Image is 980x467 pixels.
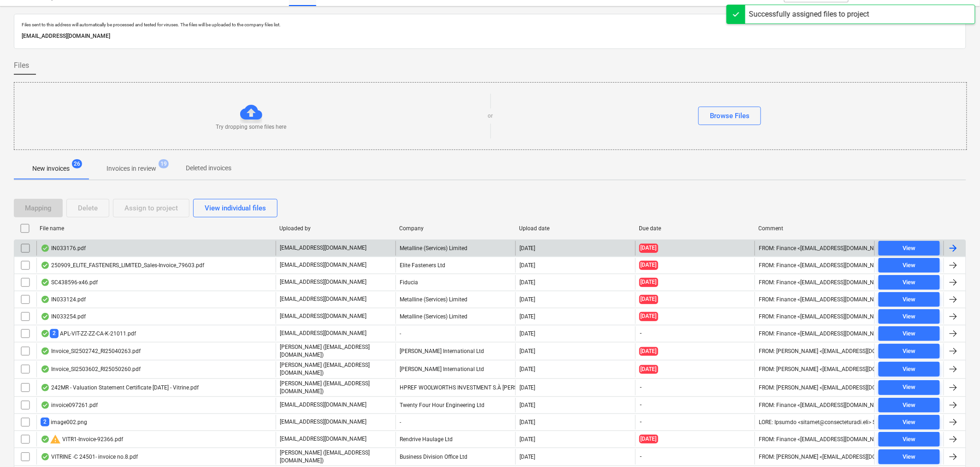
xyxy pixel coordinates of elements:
[216,123,286,131] p: Try dropping some files here
[639,329,643,337] span: -
[41,365,141,373] div: Invoice_SI2503602_RI25050260.pdf
[41,418,87,426] div: image002.png
[280,261,366,269] p: [EMAIL_ADDRESS][DOMAIN_NAME]
[520,296,536,303] div: [DATE]
[519,225,632,232] div: Upload date
[14,82,967,150] div: Try dropping some files hereorBrowse Files
[396,380,515,395] div: HPREF WOOLWORTHS INVESTMENT S.À [PERSON_NAME]
[205,202,266,214] div: View individual files
[639,365,658,374] span: [DATE]
[396,309,515,324] div: Metalline (Services) Limited
[50,329,59,338] span: 2
[396,449,515,465] div: Business Division Office Ltd
[879,415,940,430] button: View
[520,330,536,337] div: [DATE]
[41,279,98,286] div: SC438596-x46.pdf
[41,401,50,409] div: OCR finished
[280,244,366,252] p: [EMAIL_ADDRESS][DOMAIN_NAME]
[879,292,940,307] button: View
[280,295,366,303] p: [EMAIL_ADDRESS][DOMAIN_NAME]
[520,366,536,372] div: [DATE]
[41,436,50,443] div: OCR finished
[903,382,916,393] div: View
[41,296,86,303] div: IN033124.pdf
[41,384,199,391] div: 242MR - Valuation Statement Certificate [DATE] - Vitrine.pdf
[41,365,50,373] div: OCR finished
[520,348,536,354] div: [DATE]
[41,262,50,269] div: OCR finished
[520,313,536,320] div: [DATE]
[520,454,536,460] div: [DATE]
[903,243,916,254] div: View
[41,330,50,337] div: OCR finished
[280,418,366,426] p: [EMAIL_ADDRESS][DOMAIN_NAME]
[32,164,70,174] p: New invoices
[41,245,50,252] div: OCR finished
[399,225,512,232] div: Company
[698,107,761,125] button: Browse Files
[639,418,643,426] span: -
[639,312,658,321] span: [DATE]
[520,262,536,269] div: [DATE]
[22,22,958,28] p: Files sent to this address will automatically be processed and tested for viruses. The files will...
[159,159,169,168] span: 19
[759,225,871,232] div: Comment
[41,453,50,461] div: OCR finished
[41,279,50,286] div: OCR finished
[520,245,536,251] div: [DATE]
[396,398,515,413] div: Twenty Four Hour Engineering Ltd
[279,225,392,232] div: Uploaded by
[639,225,751,232] div: Due date
[903,311,916,322] div: View
[879,380,940,395] button: View
[22,31,958,41] p: [EMAIL_ADDRESS][DOMAIN_NAME]
[280,278,366,286] p: [EMAIL_ADDRESS][DOMAIN_NAME]
[879,258,940,273] button: View
[14,60,29,71] span: Files
[520,279,536,286] div: [DATE]
[520,384,536,391] div: [DATE]
[41,313,50,320] div: OCR finished
[488,112,493,120] p: or
[41,347,50,355] div: OCR finished
[639,401,643,409] span: -
[396,258,515,273] div: Elite Fasteners Ltd
[41,245,86,252] div: IN033176.pdf
[903,400,916,411] div: View
[280,380,392,395] p: [PERSON_NAME] ([EMAIL_ADDRESS][DOMAIN_NAME])
[879,309,940,324] button: View
[41,296,50,303] div: OCR finished
[396,241,515,256] div: Metalline (Services) Limited
[280,435,366,443] p: [EMAIL_ADDRESS][DOMAIN_NAME]
[280,343,392,359] p: [PERSON_NAME] ([EMAIL_ADDRESS][DOMAIN_NAME])
[710,110,750,122] div: Browse Files
[903,364,916,375] div: View
[41,313,86,320] div: IN033254.pdf
[41,401,98,409] div: invoice097261.pdf
[396,343,515,359] div: [PERSON_NAME] International Ltd
[903,434,916,445] div: View
[280,449,392,465] p: [PERSON_NAME] ([EMAIL_ADDRESS][DOMAIN_NAME])
[639,278,658,287] span: [DATE]
[639,383,643,391] span: -
[903,329,916,339] div: View
[396,326,515,341] div: -
[280,329,366,337] p: [EMAIL_ADDRESS][DOMAIN_NAME]
[879,275,940,290] button: View
[40,225,272,232] div: File name
[193,199,277,217] button: View individual files
[903,346,916,357] div: View
[520,436,536,443] div: [DATE]
[41,329,136,338] div: APL-VIT-ZZ-ZZ-CA-K-21011.pdf
[520,402,536,408] div: [DATE]
[639,261,658,269] span: [DATE]
[396,292,515,307] div: Metalline (Services) Limited
[41,434,123,445] div: VITR1-Invoice-92366.pdf
[903,452,916,462] div: View
[903,260,916,271] div: View
[749,9,869,20] div: Successfully assigned files to project
[879,241,940,256] button: View
[639,244,658,252] span: [DATE]
[396,432,515,447] div: Rendrive Haulage Ltd
[879,432,940,447] button: View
